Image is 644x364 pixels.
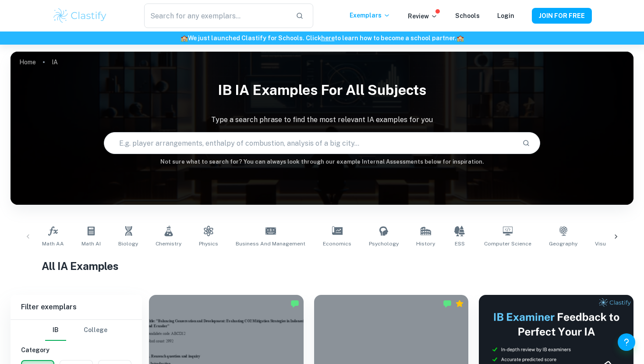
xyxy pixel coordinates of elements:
h6: Not sure what to search for? You can always look through our example Internal Assessments below f... [11,157,633,166]
span: ESS [455,240,465,248]
button: IB [45,320,66,341]
span: Math AI [81,240,101,248]
button: College [84,320,107,341]
input: Search for any exemplars... [144,3,289,28]
div: Premium [455,299,464,308]
h1: All IA Examples [42,258,602,274]
input: E.g. player arrangements, enthalpy of combustion, analysis of a big city... [104,131,515,155]
img: Marked [443,299,452,308]
a: Schools [455,12,480,19]
a: Home [19,56,36,68]
span: 🏫 [456,35,464,42]
a: Login [497,12,514,19]
h6: We just launched Clastify for Schools. Click to learn how to become a school partner. [2,33,642,43]
span: Physics [199,240,218,248]
p: IA [52,57,58,67]
span: 🏫 [180,35,188,42]
span: Economics [323,240,351,248]
span: Math AA [42,240,64,248]
button: Help and Feedback [618,333,635,351]
span: Geography [549,240,577,248]
span: Business and Management [236,240,305,248]
img: Marked [290,299,299,308]
h1: IB IA examples for all subjects [11,76,633,104]
h6: Filter exemplars [11,295,142,319]
p: Type a search phrase to find the most relevant IA examples for you [11,115,633,125]
span: Psychology [369,240,399,248]
a: here [321,35,335,42]
p: Review [408,11,438,21]
span: Biology [118,240,138,248]
h6: Category [21,345,131,355]
p: Exemplars [350,10,390,20]
span: Computer Science [484,240,531,248]
img: Clastify logo [52,7,108,24]
span: History [416,240,435,248]
span: Chemistry [156,240,181,248]
button: JOIN FOR FREE [532,8,592,24]
button: Search [519,136,534,150]
div: Filter type choice [45,320,107,341]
